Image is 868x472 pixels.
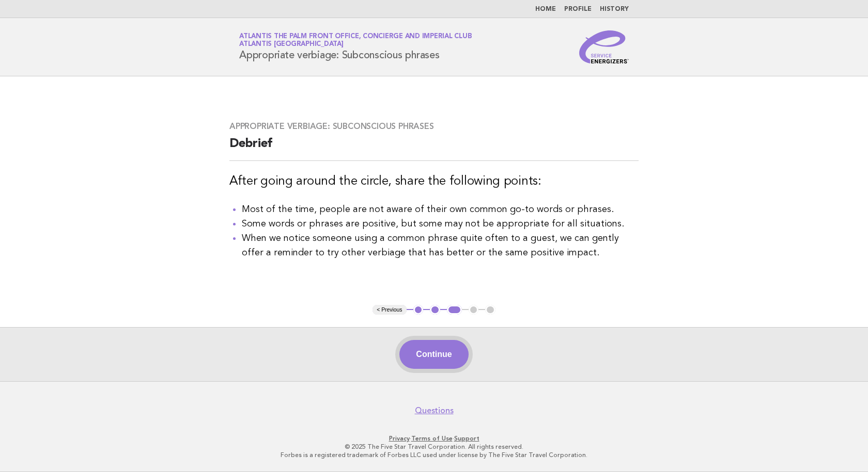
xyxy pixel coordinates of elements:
[239,41,344,48] span: Atlantis [GEOGRAPHIC_DATA]
[118,443,750,451] p: © 2025 The Five Star Travel Corporation. All rights reserved.
[600,6,629,12] a: History
[373,305,406,315] button: < Previous
[430,305,440,315] button: 2
[454,435,479,442] a: Support
[415,405,454,416] a: Questions
[229,136,639,161] h2: Debrief
[535,6,556,12] a: Home
[118,434,750,443] p: · ·
[229,121,639,132] h3: Appropriate verbiage: Subconscious phrases
[242,202,639,217] li: Most of the time, people are not aware of their own common go-to words or phrases.
[229,173,639,190] h3: After going around the circle, share the following points:
[579,30,629,63] img: Service Energizers
[239,33,472,47] a: Atlantis The Palm Front Office, Concierge and Imperial ClubAtlantis [GEOGRAPHIC_DATA]
[564,6,592,12] a: Profile
[118,451,750,459] p: Forbes is a registered trademark of Forbes LLC used under license by The Five Star Travel Corpora...
[242,231,639,260] li: When we notice someone using a common phrase quite often to a guest, we can gently offer a remind...
[413,305,424,315] button: 1
[399,340,468,369] button: Continue
[242,217,639,231] li: Some words or phrases are positive, but some may not be appropriate for all situations.
[389,435,410,442] a: Privacy
[447,305,462,315] button: 3
[239,34,472,60] h1: Appropriate verbiage: Subconscious phrases
[411,435,453,442] a: Terms of Use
